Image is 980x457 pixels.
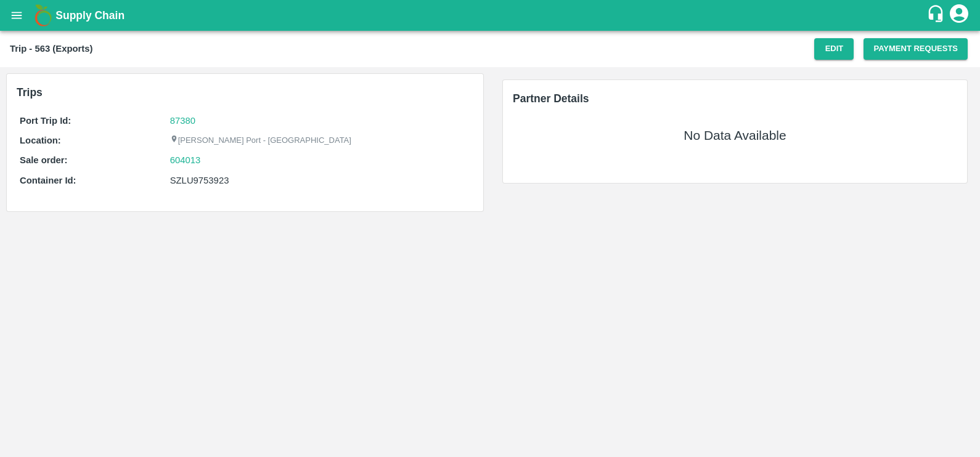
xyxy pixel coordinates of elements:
[948,2,970,28] div: account of current user
[10,44,92,54] b: Trip - 563 (Exports)
[20,116,71,126] b: Port Trip Id:
[170,116,195,126] a: 87380
[170,135,351,147] p: [PERSON_NAME] Port - [GEOGRAPHIC_DATA]
[55,9,125,22] b: Supply Chain
[17,86,43,99] b: Trips
[684,127,786,144] h5: No Data Available
[170,174,470,187] div: SZLU9753923
[513,92,589,105] span: Partner Details
[170,153,201,167] a: 604013
[20,176,76,185] b: Container Id:
[926,4,948,26] div: customer-support
[20,155,68,165] b: Sale order:
[55,7,926,24] a: Supply Chain
[864,38,968,60] button: Payment Requests
[814,38,854,60] button: Edit
[2,1,31,30] button: open drawer
[20,135,61,145] b: Location:
[31,3,55,28] img: logo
